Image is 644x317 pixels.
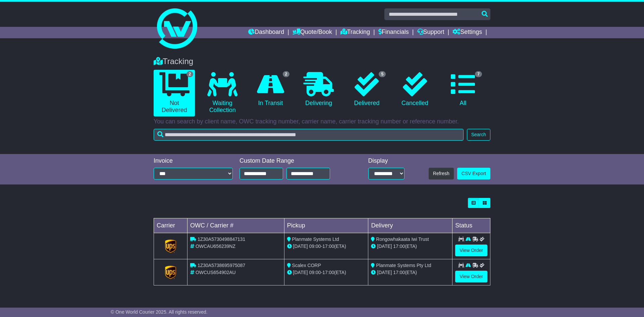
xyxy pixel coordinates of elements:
[292,263,321,268] span: Scalex CORP
[378,27,409,38] a: Financials
[154,218,187,233] td: Carrier
[376,236,429,242] span: Rongowhakaata Iwi Trust
[309,244,321,249] span: 09:00
[371,243,449,250] div: (ETA)
[198,236,245,242] span: 1Z30A5730498847131
[198,263,245,268] span: 1Z30A5738695975087
[457,168,490,179] a: CSV Export
[165,240,176,253] img: GetCarrierServiceLogo
[287,269,366,276] div: - (ETA)
[165,266,176,279] img: GetCarrierServiceLogo
[292,236,339,242] span: Planmate Systems Ltd
[187,218,284,233] td: OWC / Carrier #
[452,218,490,233] td: Status
[186,71,194,77] span: 2
[393,270,405,275] span: 17:00
[202,70,243,116] a: Waiting Collection
[340,27,370,38] a: Tracking
[368,218,452,233] td: Delivery
[377,244,392,249] span: [DATE]
[196,244,235,249] span: OWCAU656239NZ
[248,27,284,38] a: Dashboard
[293,244,308,249] span: [DATE]
[284,218,368,233] td: Pickup
[346,70,387,109] a: 5 Delivered
[283,71,290,77] span: 2
[452,27,482,38] a: Settings
[150,57,494,66] div: Tracking
[455,245,487,256] a: View Order
[394,70,435,109] a: Cancelled
[322,270,334,275] span: 17:00
[393,244,405,249] span: 17:00
[429,168,454,179] button: Refresh
[154,157,233,165] div: Invoice
[371,269,449,276] div: (ETA)
[309,270,321,275] span: 09:00
[368,157,405,165] div: Display
[111,309,208,315] span: © One World Courier 2025. All rights reserved.
[292,27,332,38] a: Quote/Book
[154,70,195,116] a: 2 Not Delivered
[293,270,308,275] span: [DATE]
[467,129,490,141] button: Search
[455,271,487,282] a: View Order
[154,118,490,125] p: You can search by client name, OWC tracking number, carrier name, carrier tracking number or refe...
[196,270,236,275] span: OWCUS654902AU
[322,244,334,249] span: 17:00
[379,71,386,77] span: 5
[475,71,482,77] span: 7
[298,70,339,109] a: Delivering
[250,70,291,109] a: 2 In Transit
[376,263,431,268] span: Planmate Systems Pty Ltd
[417,27,444,38] a: Support
[239,157,347,165] div: Custom Date Range
[287,243,366,250] div: - (ETA)
[377,270,392,275] span: [DATE]
[442,70,484,109] a: 7 All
